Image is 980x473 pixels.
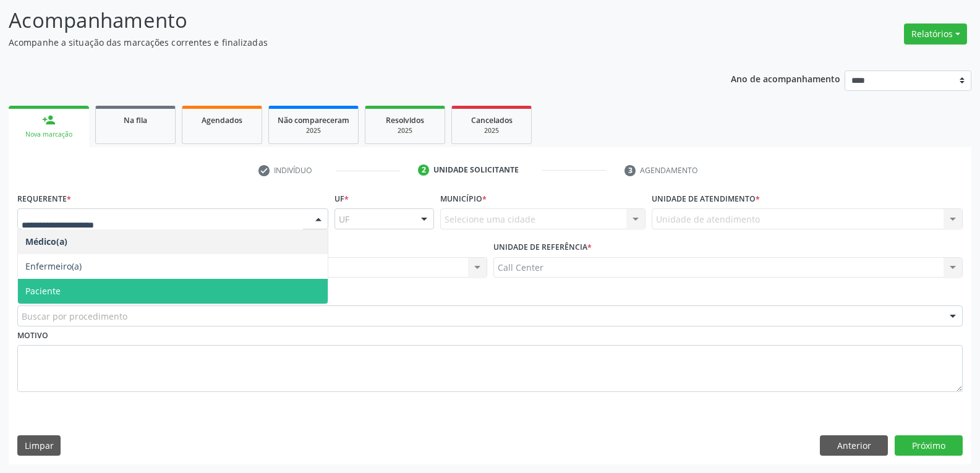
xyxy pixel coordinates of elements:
div: 2 [418,164,429,176]
span: UF [339,213,349,226]
div: 2025 [374,126,436,135]
button: Anterior [820,435,888,456]
div: Nova marcação [17,130,80,139]
p: Acompanhamento [9,5,683,36]
label: Requerente [17,189,71,208]
p: Ano de acompanhamento [731,70,840,86]
label: Unidade de atendimento [652,189,760,208]
span: Paciente [25,285,61,297]
div: 2025 [461,126,522,135]
p: Acompanhe a situação das marcações correntes e finalizadas [9,36,683,49]
div: Unidade solicitante [433,164,519,176]
span: Buscar por procedimento [22,310,127,323]
label: UF [334,189,349,208]
span: Agendados [202,115,242,126]
span: Médico(a) [25,236,67,247]
button: Próximo [895,435,963,456]
label: Município [440,189,487,208]
span: Na fila [124,115,147,126]
span: Cancelados [471,115,513,126]
button: Limpar [17,435,61,456]
div: 2025 [278,126,349,135]
label: Motivo [17,326,48,346]
label: Unidade de referência [493,238,592,257]
span: Resolvidos [386,115,424,126]
div: person_add [42,113,56,127]
span: Não compareceram [278,115,349,126]
button: Relatórios [904,23,967,45]
span: Enfermeiro(a) [25,260,82,272]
